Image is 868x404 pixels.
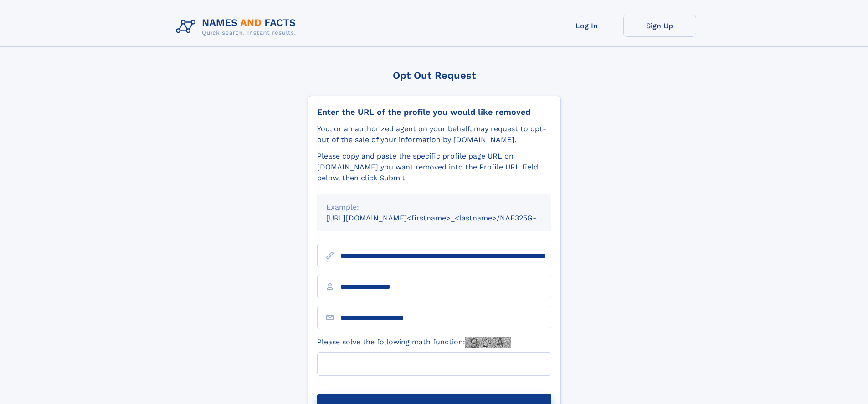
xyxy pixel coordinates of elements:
div: Please copy and paste the specific profile page URL on [DOMAIN_NAME] you want removed into the Pr... [317,151,551,184]
a: Log In [550,15,623,37]
a: Sign Up [623,15,696,37]
img: Logo Names and Facts [172,15,303,39]
small: [URL][DOMAIN_NAME]<firstname>_<lastname>/NAF325G-xxxxxxxx [326,214,569,222]
div: You, or an authorized agent on your behalf, may request to opt-out of the sale of your informatio... [317,123,551,145]
div: Enter the URL of the profile you would like removed [317,107,551,117]
label: Please solve the following math function: [317,337,511,348]
div: Example: [326,202,542,213]
div: Opt Out Request [308,70,561,81]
